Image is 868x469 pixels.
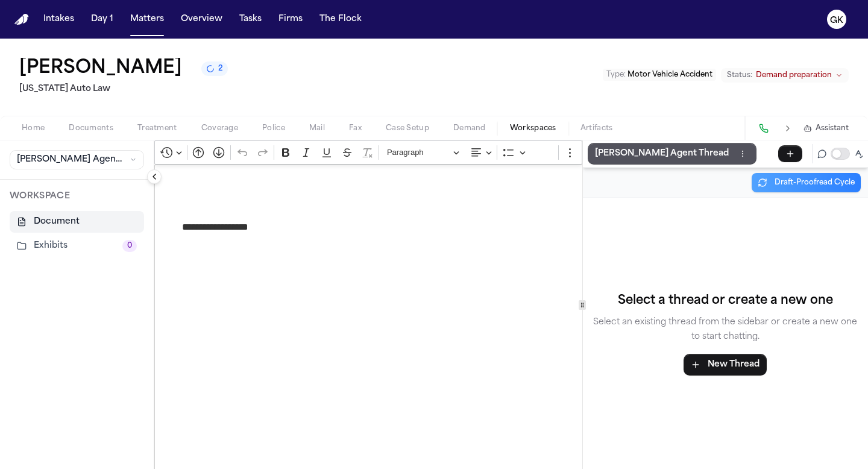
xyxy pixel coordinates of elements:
[386,124,429,133] span: Case Setup
[10,235,144,257] button: Exhibits0
[593,315,858,344] p: Select an existing thread from the sidebar or create a new one to start chatting.
[349,124,362,133] span: Fax
[595,146,729,161] p: [PERSON_NAME] Agent Thread
[588,143,756,165] button: [PERSON_NAME] Agent ThreadThread actions
[39,8,79,30] button: Intakes
[122,240,137,252] span: 0
[309,124,325,133] span: Mail
[10,189,144,204] p: WORKSPACE
[234,8,266,30] button: Tasks
[315,8,366,30] button: The Flock
[201,124,238,133] span: Coverage
[510,124,556,133] span: Workspaces
[17,154,125,166] span: [PERSON_NAME] Agent Demand
[14,14,29,25] a: Home
[684,354,767,376] button: New Thread
[22,124,45,133] span: Home
[147,169,162,184] button: Collapse sidebar
[727,71,752,80] span: Status:
[19,82,228,96] h2: [US_STATE] Auto Law
[593,291,858,310] h4: Select a thread or create a new one
[721,68,849,83] button: Change status from Demand preparation
[804,124,849,133] button: Assistant
[154,140,582,165] div: Editor toolbar
[387,145,450,160] span: Paragraph
[19,58,182,80] h1: [PERSON_NAME]
[125,8,169,30] button: Matters
[580,124,613,133] span: Artifacts
[10,150,144,169] button: [PERSON_NAME] Agent Demand
[816,124,849,133] span: Assistant
[830,16,843,25] text: GK
[627,71,712,78] span: Motor Vehicle Accident
[775,178,855,187] span: Draft-Proofread Cycle
[69,124,113,133] span: Documents
[86,8,118,30] button: Day 1
[736,147,749,160] button: Thread actions
[756,71,832,80] span: Demand preparation
[14,14,29,25] img: Finch Logo
[274,8,307,30] button: Firms
[262,124,285,133] span: Police
[137,124,177,133] span: Treatment
[382,143,465,162] button: Paragraph, Heading
[10,211,144,233] button: Document
[19,58,182,80] button: Edit matter name
[755,120,772,137] button: Make a Call
[176,8,227,30] button: Overview
[201,61,228,76] button: 2 active tasks
[603,69,716,81] button: Edit Type: Motor Vehicle Accident
[218,64,223,74] span: 2
[453,124,486,133] span: Demand
[831,148,850,160] button: Toggle proofreading mode
[606,71,626,78] span: Type :
[752,173,861,192] button: Draft-Proofread Cycle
